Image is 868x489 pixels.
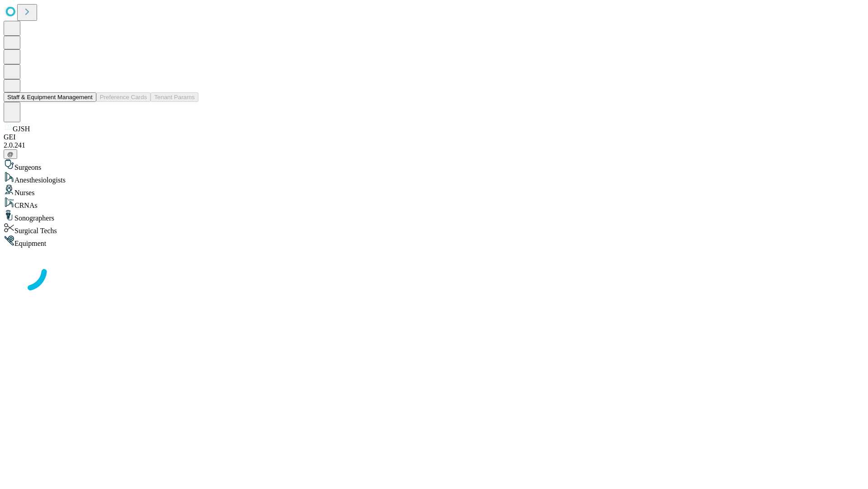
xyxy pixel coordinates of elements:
[4,222,864,235] div: Surgical Techs
[4,197,864,210] div: CRNAs
[4,184,864,197] div: Nurses
[4,141,864,149] div: 2.0.241
[96,92,151,102] button: Preference Cards
[7,151,14,158] span: @
[13,125,30,133] span: GJSH
[4,235,864,248] div: Equipment
[151,92,198,102] button: Tenant Params
[4,172,864,184] div: Anesthesiologists
[4,133,864,141] div: GEI
[4,149,17,159] button: @
[4,159,864,172] div: Surgeons
[4,210,864,222] div: Sonographers
[4,92,96,102] button: Staff & Equipment Management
